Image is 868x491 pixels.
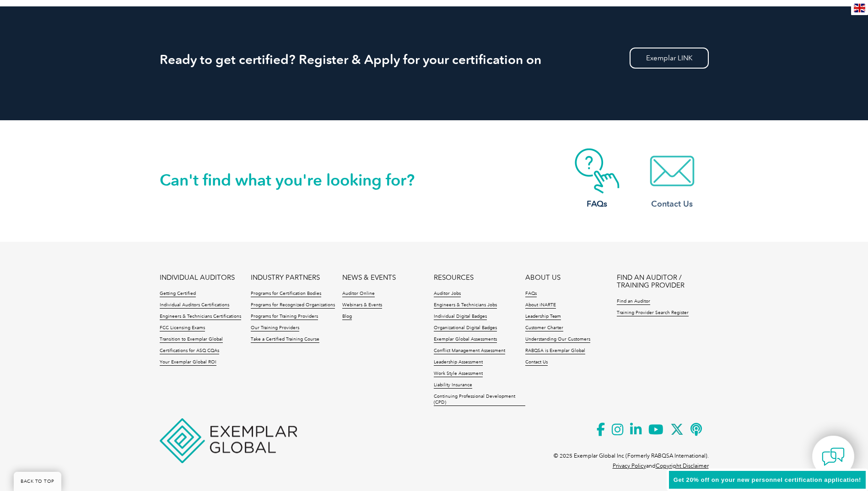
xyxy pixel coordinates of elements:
span: Get 20% off on your new personnel certification application! [674,476,861,483]
a: Liability Insurance [434,382,472,389]
img: Exemplar Global [160,418,297,463]
h3: Contact Us [636,198,709,210]
a: Organizational Digital Badges [434,325,497,331]
a: Copyright Disclaimer [656,463,709,469]
a: Privacy Policy [613,463,646,469]
h2: Can't find what you're looking for? [160,173,434,187]
a: Individual Auditors Certifications [160,302,229,309]
a: FIND AN AUDITOR / TRAINING PROVIDER [617,274,708,289]
a: ABOUT US [525,274,561,282]
a: Auditor Jobs [434,291,461,297]
img: contact-faq.webp [561,148,634,194]
a: Auditor Online [342,291,375,297]
a: Engineers & Technicians Jobs [434,302,497,309]
a: BACK TO TOP [14,472,61,491]
a: Find an Auditor [617,299,650,305]
a: Contact Us [525,359,548,366]
a: Exemplar LINK [630,48,709,69]
h3: FAQs [561,198,634,210]
a: Programs for Training Providers [251,314,318,320]
a: Training Provider Search Register [617,310,689,316]
a: Your Exemplar Global ROI [160,359,216,366]
a: Understanding Our Customers [525,336,590,343]
a: Individual Digital Badges [434,314,487,320]
a: Leadership Team [525,314,561,320]
a: FCC Licensing Exams [160,325,205,331]
a: Leadership Assessment [434,359,483,366]
a: Exemplar Global Assessments [434,336,497,343]
a: Programs for Certification Bodies [251,291,321,297]
a: RABQSA is Exemplar Global [525,348,585,354]
a: Webinars & Events [342,302,382,309]
a: Getting Certified [160,291,196,297]
a: NEWS & EVENTS [342,274,396,282]
a: Conflict Management Assessment [434,348,505,354]
a: INDIVIDUAL AUDITORS [160,274,235,282]
a: Transition to Exemplar Global [160,336,223,343]
a: RESOURCES [434,274,474,282]
p: and [613,461,709,471]
a: FAQs [525,291,537,297]
img: contact-chat.png [822,445,845,468]
a: Programs for Recognized Organizations [251,302,335,309]
a: Work Style Assessment [434,371,483,377]
a: Our Training Providers [251,325,299,331]
a: Certifications for ASQ CQAs [160,348,219,354]
a: INDUSTRY PARTNERS [251,274,320,282]
a: Engineers & Technicians Certifications [160,314,241,320]
a: Take a Certified Training Course [251,336,319,343]
a: Customer Charter [525,325,563,331]
a: Continuing Professional Development (CPD) [434,394,525,406]
img: contact-email.webp [636,148,709,194]
a: FAQs [561,148,634,210]
a: Blog [342,314,352,320]
img: en [854,4,865,12]
h2: Ready to get certified? Register & Apply for your certification on [160,52,709,67]
a: About iNARTE [525,302,556,309]
p: © 2025 Exemplar Global Inc (Formerly RABQSA International). [554,451,709,461]
a: Contact Us [636,148,709,210]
